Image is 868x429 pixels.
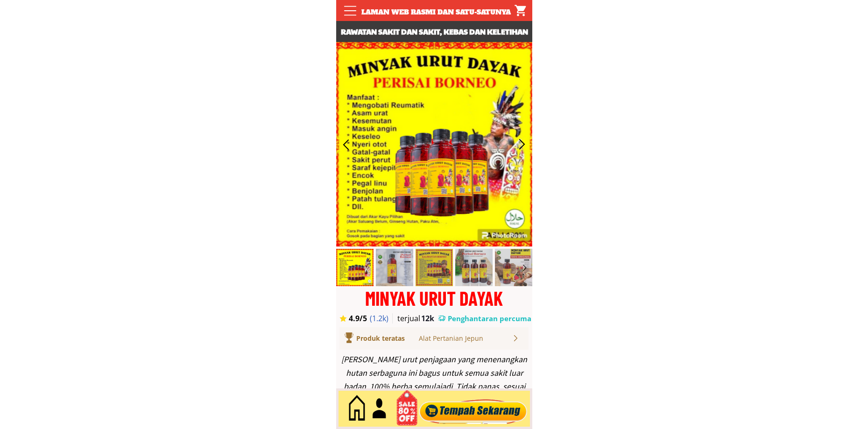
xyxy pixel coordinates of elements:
[370,313,394,324] h3: (1.2k)
[356,7,516,17] div: Laman web rasmi dan satu-satunya
[397,313,429,324] h3: terjual
[356,333,431,344] div: Produk teratas
[419,333,512,344] div: Alat Pertanian Jepun
[336,288,532,308] div: MINYAK URUT DAYAK
[336,26,532,38] h3: Rawatan sakit dan sakit, kebas dan keletihan
[448,314,532,324] h3: Penghantaran percuma
[349,313,375,324] h3: 4.9/5
[421,313,437,324] h3: 12k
